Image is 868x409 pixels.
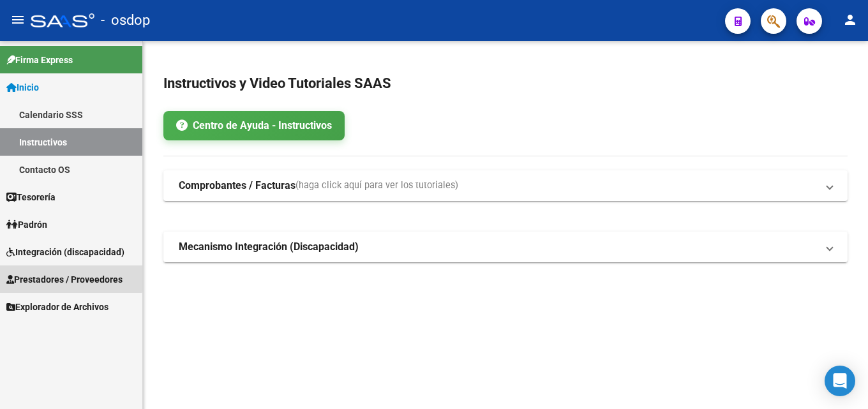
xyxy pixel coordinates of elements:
span: (haga click aquí para ver los tutoriales) [296,179,458,193]
span: Tesorería [6,190,56,204]
strong: Mecanismo Integración (Discapacidad) [179,240,359,254]
mat-expansion-panel-header: Mecanismo Integración (Discapacidad) [163,232,848,262]
span: Integración (discapacidad) [6,245,124,259]
span: Inicio [6,80,39,94]
h2: Instructivos y Video Tutoriales SAAS [163,71,848,96]
span: Padrón [6,218,47,232]
span: Explorador de Archivos [6,300,108,314]
span: Firma Express [6,53,73,67]
mat-expansion-panel-header: Comprobantes / Facturas(haga click aquí para ver los tutoriales) [163,170,848,201]
a: Centro de Ayuda - Instructivos [163,111,345,140]
mat-icon: person [842,12,858,27]
div: Open Intercom Messenger [825,366,855,396]
span: - osdop [101,6,150,34]
mat-icon: menu [10,12,26,27]
strong: Comprobantes / Facturas [179,179,296,193]
span: Prestadores / Proveedores [6,272,123,286]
